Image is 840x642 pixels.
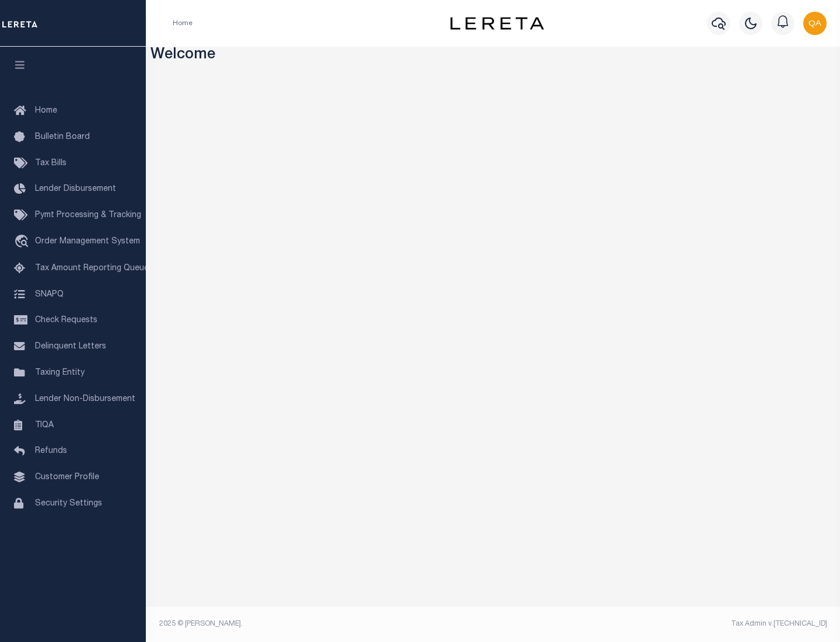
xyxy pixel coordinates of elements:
span: Pymt Processing & Tracking [35,211,141,219]
span: Lender Disbursement [35,185,116,193]
span: Home [35,107,57,115]
span: Bulletin Board [35,133,90,141]
div: 2025 © [PERSON_NAME]. [150,619,494,629]
span: TIQA [35,421,54,429]
span: Refunds [35,447,67,455]
i: travel_explore [14,235,33,250]
li: Home [173,18,192,29]
span: Order Management System [35,238,140,246]
span: SNAPQ [35,290,64,298]
span: Tax Amount Reporting Queue [35,264,149,273]
span: Check Requests [35,316,97,325]
div: Tax Admin v.[TECHNICAL_ID] [502,619,827,629]
img: svg+xml;base64,PHN2ZyB4bWxucz0iaHR0cDovL3d3dy53My5vcmcvMjAwMC9zdmciIHBvaW50ZXItZXZlbnRzPSJub25lIi... [803,12,827,35]
span: Security Settings [35,500,102,508]
span: Tax Bills [35,159,66,168]
span: Lender Non-Disbursement [35,395,135,403]
img: logo-dark.svg [450,17,544,30]
span: Taxing Entity [35,369,85,377]
span: Customer Profile [35,473,99,481]
h3: Welcome [150,47,836,65]
span: Delinquent Letters [35,343,106,351]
